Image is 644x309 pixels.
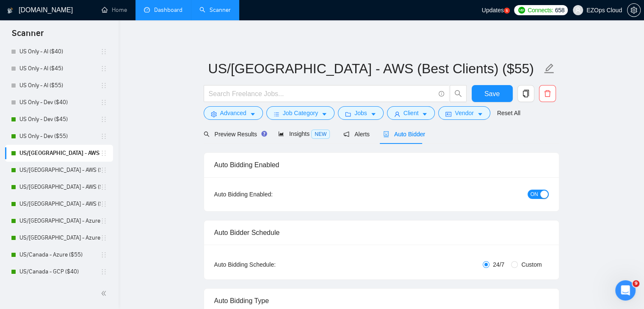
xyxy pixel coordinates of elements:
[19,263,100,280] a: US/Canada - GCP ($40)
[266,106,334,120] button: barsJob Categorycaret-down
[438,106,490,120] button: idcardVendorcaret-down
[539,90,556,97] span: delete
[5,212,113,229] li: US/Canada - Azure ($40)
[102,6,127,14] a: homeHome
[100,99,107,106] span: holder
[633,280,639,287] span: 9
[354,108,367,118] span: Jobs
[19,60,100,77] a: US Only - AI ($45)
[100,167,107,174] span: holder
[100,133,107,140] span: holder
[383,131,389,137] span: robot
[482,7,504,14] span: Updates
[5,263,113,280] li: US/Canada - GCP ($40)
[278,130,330,137] span: Insights
[343,131,349,137] span: notification
[100,251,107,258] span: holder
[497,108,520,118] a: Reset All
[345,111,351,117] span: folder
[100,82,107,89] span: holder
[19,94,100,111] a: US Only - Dev ($40)
[450,90,466,97] span: search
[5,179,113,196] li: US/Canada - AWS ($45)
[100,150,107,157] span: holder
[627,7,641,14] a: setting
[5,246,113,263] li: US/Canada - Azure ($55)
[321,111,327,117] span: caret-down
[5,94,113,111] li: US Only - Dev ($40)
[518,7,525,14] img: upwork-logo.png
[100,65,107,72] span: holder
[5,229,113,246] li: US/Canada - Azure ($45)
[477,111,483,117] span: caret-down
[472,85,513,102] button: Save
[528,6,553,15] span: Connects:
[214,153,549,177] div: Auto Bidding Enabled
[100,268,107,275] span: holder
[5,43,113,60] li: US Only - AI ($40)
[383,131,425,138] span: Auto Bidder
[209,88,435,99] input: Search Freelance Jobs...
[575,7,581,13] span: user
[531,190,538,199] span: ON
[450,85,467,102] button: search
[214,190,326,199] div: Auto Bidding Enabled:
[394,111,400,117] span: user
[19,145,100,162] a: US/[GEOGRAPHIC_DATA] - AWS (Best Clients) ($55)
[439,91,444,97] span: info-circle
[5,145,113,162] li: US/Canada - AWS (Best Clients) ($55)
[100,218,107,224] span: holder
[311,130,330,139] span: NEW
[489,260,508,269] span: 24/7
[484,88,500,99] span: Save
[100,235,107,241] span: holder
[555,6,564,15] span: 658
[506,9,508,13] text: 5
[19,43,100,60] a: US Only - AI ($40)
[544,63,555,74] span: edit
[19,162,100,179] a: US/[GEOGRAPHIC_DATA] - AWS ($40)
[5,162,113,179] li: US/Canada - AWS ($40)
[517,85,534,102] button: copy
[5,77,113,94] li: US Only - AI ($55)
[211,111,217,117] span: setting
[214,260,326,269] div: Auto Bidding Schedule:
[220,108,246,118] span: Advanced
[274,111,279,117] span: bars
[101,289,109,298] span: double-left
[5,128,113,145] li: US Only - Dev ($55)
[518,260,545,269] span: Custom
[518,90,534,97] span: copy
[343,131,370,138] span: Alerts
[504,8,510,14] a: 5
[204,131,265,138] span: Preview Results
[283,108,318,118] span: Job Category
[19,179,100,196] a: US/[GEOGRAPHIC_DATA] - AWS ($45)
[250,111,256,117] span: caret-down
[199,6,231,14] a: searchScanner
[204,106,263,120] button: settingAdvancedcaret-down
[5,60,113,77] li: US Only - AI ($45)
[204,131,210,137] span: search
[387,106,435,120] button: userClientcaret-down
[19,196,100,212] a: US/[GEOGRAPHIC_DATA] - AWS ($55)
[100,48,107,55] span: holder
[19,212,100,229] a: US/[GEOGRAPHIC_DATA] - Azure ($40)
[539,85,556,102] button: delete
[19,229,100,246] a: US/[GEOGRAPHIC_DATA] - Azure ($45)
[338,106,384,120] button: folderJobscaret-down
[5,27,50,45] span: Scanner
[100,184,107,190] span: holder
[19,128,100,145] a: US Only - Dev ($55)
[7,4,13,17] img: logo
[144,6,182,14] a: dashboardDashboard
[19,246,100,263] a: US/Canada - Azure ($55)
[627,7,640,14] span: setting
[100,116,107,123] span: holder
[615,280,636,301] iframe: Intercom live chat
[5,196,113,212] li: US/Canada - AWS ($55)
[100,201,107,207] span: holder
[214,221,549,245] div: Auto Bidder Schedule
[422,111,428,117] span: caret-down
[404,108,419,118] span: Client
